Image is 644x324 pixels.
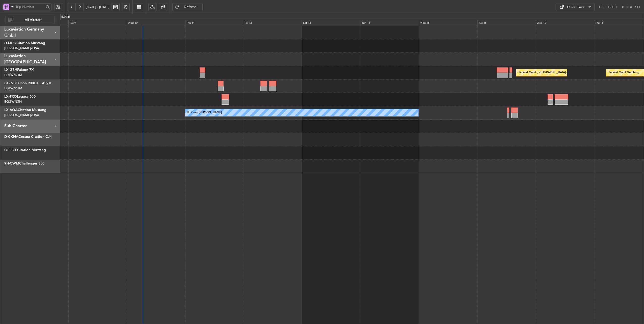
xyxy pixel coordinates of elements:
span: D-CKNA [4,135,18,139]
div: Tue 9 [68,20,127,26]
span: LX-TRO [4,95,17,98]
span: D-IJHO [4,41,16,45]
a: D-IJHOCitation Mustang [4,41,45,45]
button: Refresh [172,3,203,11]
div: Planned Maint [GEOGRAPHIC_DATA] ([GEOGRAPHIC_DATA]) [518,69,597,76]
span: Refresh [180,5,201,9]
input: Trip Number [16,3,44,11]
a: EDLW/DTM [4,86,22,91]
span: LX-INB [4,82,16,85]
span: OE-FZE [4,148,17,152]
a: D-CKNACessna Citation CJ4 [4,135,52,139]
div: Sat 13 [302,20,360,26]
div: Planned Maint Nurnberg [608,69,639,76]
div: Thu 11 [185,20,244,26]
div: Fri 12 [244,20,302,26]
div: Mon 15 [419,20,477,26]
div: Tue 16 [477,20,536,26]
div: Wed 10 [127,20,185,26]
span: All Aircraft [13,18,53,22]
span: LX-GBH [4,68,17,72]
a: LX-GBHFalcon 7X [4,68,34,72]
a: EDLW/DTM [4,73,22,77]
div: Sun 14 [361,20,419,26]
a: OE-FZECitation Mustang [4,148,46,152]
div: No Crew [PERSON_NAME] [186,109,222,117]
span: 9H-CWM [4,162,19,165]
div: [DATE] [61,15,70,19]
span: LX-AOA [4,108,18,112]
a: LX-AOACitation Mustang [4,108,46,112]
div: Wed 17 [536,20,594,26]
span: [DATE] - [DATE] [86,5,110,9]
a: 9H-CWMChallenger 850 [4,162,44,165]
a: LX-INBFalcon 900EX EASy II [4,82,51,85]
a: [PERSON_NAME]/QSA [4,113,39,117]
button: Quick Links [557,3,595,11]
a: EGGW/LTN [4,99,22,104]
div: Quick Links [567,5,584,10]
button: All Aircraft [6,16,55,24]
a: [PERSON_NAME]/QSA [4,46,39,50]
a: LX-TROLegacy 650 [4,95,36,98]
